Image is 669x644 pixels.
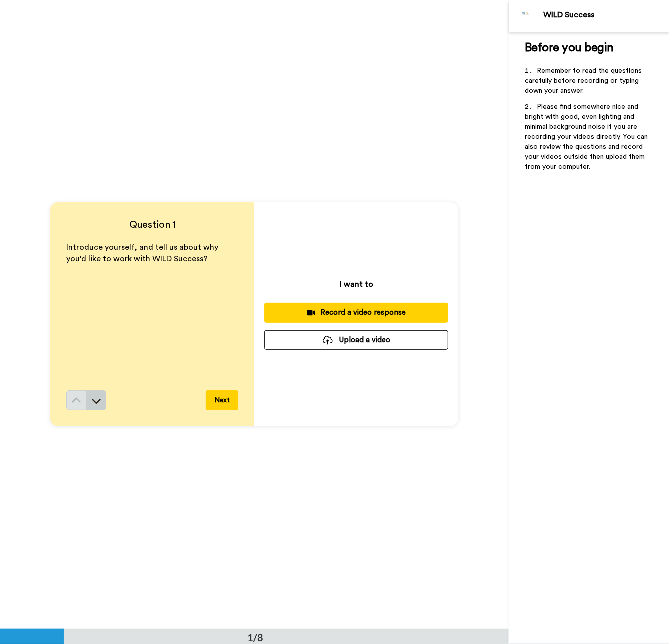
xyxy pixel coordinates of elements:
button: Upload a video [264,330,448,350]
h4: Question 1 [66,218,238,232]
p: I want to [340,278,373,290]
span: Before you begin [525,42,613,54]
span: Introduce yourself, and tell us about why you'd like to work with WILD Success? [66,243,220,263]
span: Remember to read the questions carefully before recording or typing down your answer. [525,67,644,94]
div: 1/8 [231,630,279,644]
button: Record a video response [264,303,448,322]
img: Profile Image [514,4,538,28]
span: Please find somewhere nice and bright with good, even lighting and minimal background noise if yo... [525,103,650,170]
div: WILD Success [543,10,669,20]
div: Record a video response [272,307,441,318]
button: Next [206,390,238,410]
